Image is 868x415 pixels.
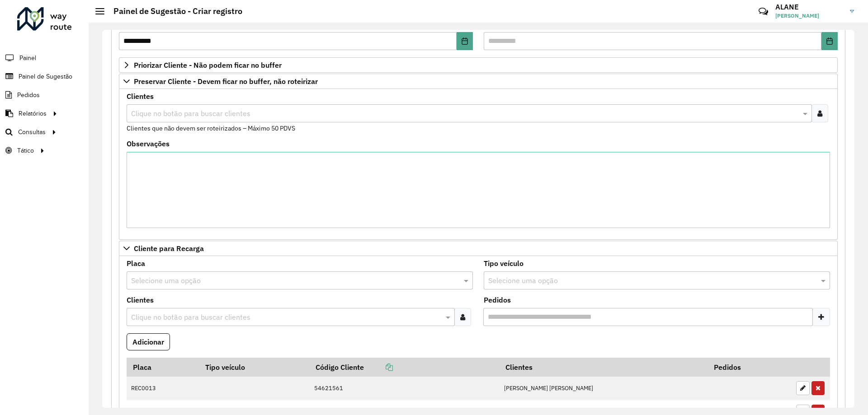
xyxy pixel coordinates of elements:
[499,358,708,377] th: Clientes
[104,6,242,16] h2: Painel de Sugestão - Criar registro
[309,377,499,400] td: 54621561
[119,241,838,256] a: Cliente para Recarga
[127,138,170,149] label: Observações
[364,363,393,372] a: Copiar
[19,109,47,118] span: Relatórios
[19,53,36,63] span: Painel
[775,3,843,11] h3: ALANE
[19,72,72,81] span: Painel de Sugestão
[484,258,524,269] label: Tipo veículo
[199,358,309,377] th: Tipo veículo
[119,74,838,89] a: Preservar Cliente - Devem ficar no buffer, não roteirizar
[119,89,838,240] div: Preservar Cliente - Devem ficar no buffer, não roteirizar
[127,377,199,400] td: REC0013
[309,358,499,377] th: Código Cliente
[775,12,843,20] span: [PERSON_NAME]
[754,2,773,21] a: Contato Rápido
[821,32,838,50] button: Choose Date
[17,146,34,155] span: Tático
[134,245,204,252] span: Cliente para Recarga
[457,32,473,50] button: Choose Date
[127,91,154,102] label: Clientes
[18,127,46,137] span: Consultas
[127,124,295,132] small: Clientes que não devem ser roteirizados – Máximo 50 PDVS
[484,294,511,305] label: Pedidos
[134,78,318,85] span: Preservar Cliente - Devem ficar no buffer, não roteirizar
[499,377,708,400] td: [PERSON_NAME] [PERSON_NAME]
[119,57,838,73] a: Priorizar Cliente - Não podem ficar no buffer
[127,333,170,350] button: Adicionar
[134,61,282,69] span: Priorizar Cliente - Não podem ficar no buffer
[127,258,145,269] label: Placa
[708,358,791,377] th: Pedidos
[127,358,199,377] th: Placa
[17,90,40,100] span: Pedidos
[127,294,154,305] label: Clientes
